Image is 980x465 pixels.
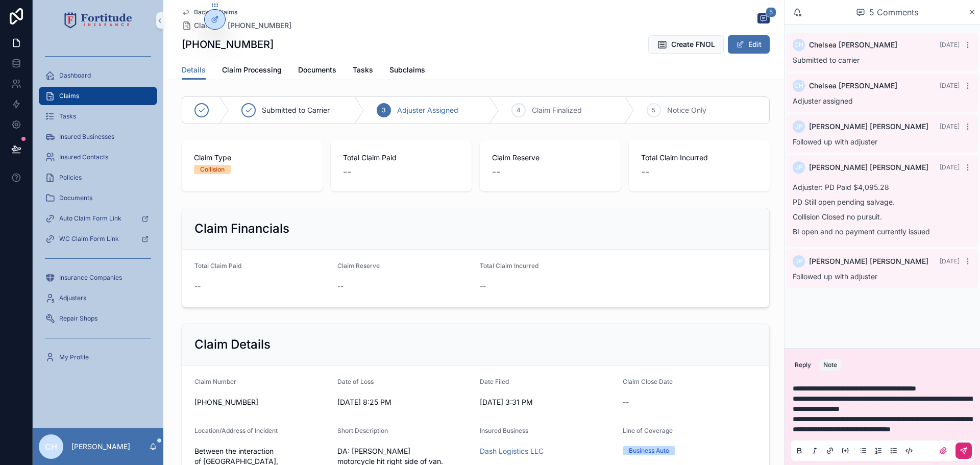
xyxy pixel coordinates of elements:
span: Total Claim Paid [194,262,241,270]
span: -- [480,281,486,291]
button: 5 [757,13,770,26]
a: Tasks [39,107,157,126]
span: Policies [59,174,82,182]
span: Claim Finalized [532,105,582,115]
span: [DATE] 8:25 PM [337,397,472,407]
a: Subclaims [389,61,425,81]
a: Repair Shops [39,309,157,328]
span: Total Claim Incurred [480,262,538,270]
span: Total Claim Paid [343,153,459,163]
span: 4 [517,106,521,114]
span: Short Description [337,427,388,434]
span: 5 Comments [869,6,918,18]
span: Claim Processing [222,65,282,75]
div: Collision [200,165,225,174]
span: JP [795,257,803,265]
a: Claims [182,20,217,31]
span: [DATE] [940,123,960,130]
span: 3 [382,106,385,114]
span: [DATE] [940,41,960,48]
a: Details [182,61,206,80]
a: Documents [298,61,336,81]
span: Notice Only [667,105,706,115]
span: -- [343,165,351,179]
a: Insurance Companies [39,268,157,287]
p: BI open and no payment currently issued [793,226,972,237]
span: JP [795,123,803,131]
span: Chelsea [PERSON_NAME] [809,40,897,50]
span: Date of Loss [337,378,374,385]
span: [PERSON_NAME] [PERSON_NAME] [809,121,928,132]
span: Submitted to Carrier [262,105,330,115]
img: App logo [64,12,132,29]
span: Claims [194,20,217,31]
a: Documents [39,189,157,207]
span: Claim Number [194,378,236,385]
span: Create FNOL [671,39,715,50]
span: Claim Close Date [623,378,673,385]
span: -- [194,281,201,291]
button: Note [819,359,841,371]
span: Details [182,65,206,75]
span: Adjusters [59,294,86,302]
button: Reply [791,359,815,371]
span: [DATE] [940,257,960,265]
a: Back to Claims [182,8,237,16]
span: CH [45,440,57,453]
div: Business Auto [629,446,669,455]
div: Note [823,361,837,369]
div: scrollable content [33,41,163,380]
span: Adjuster assigned [793,96,853,105]
span: CH [794,41,803,49]
span: CH [794,82,803,90]
p: PD Still open pending salvage. [793,197,972,207]
span: [DATE] [940,163,960,171]
p: [PERSON_NAME] [71,442,130,452]
span: Insurance Companies [59,274,122,282]
h1: [PHONE_NUMBER] [182,37,274,52]
a: Dash Logistics LLC [480,446,544,456]
span: Insured Businesses [59,133,114,141]
span: [PHONE_NUMBER] [228,20,291,31]
span: Repair Shops [59,314,97,323]
span: Documents [298,65,336,75]
span: Location/Address of Incident [194,427,278,434]
span: Date Filed [480,378,509,385]
span: Back to Claims [194,8,237,16]
span: -- [337,281,344,291]
span: -- [492,165,500,179]
a: Insured Contacts [39,148,157,166]
span: [DATE] 3:31 PM [480,397,615,407]
span: -- [641,165,649,179]
span: -- [623,397,629,407]
span: Claim Reserve [492,153,608,163]
span: [PERSON_NAME] [PERSON_NAME] [809,256,928,266]
a: Claims [39,87,157,105]
a: Insured Businesses [39,128,157,146]
span: Tasks [59,112,76,120]
span: Adjuster Assigned [397,105,458,115]
span: [DATE] [940,82,960,89]
span: Insured Contacts [59,153,108,161]
span: Chelsea [PERSON_NAME] [809,81,897,91]
a: My Profile [39,348,157,366]
span: 5 [766,7,776,17]
span: Documents [59,194,92,202]
span: Auto Claim Form Link [59,214,121,223]
h2: Claim Details [194,336,271,353]
a: Dashboard [39,66,157,85]
a: Tasks [353,61,373,81]
span: Tasks [353,65,373,75]
span: Dashboard [59,71,91,80]
span: Insured Business [480,427,528,434]
span: Submitted to carrier [793,56,860,64]
span: [PHONE_NUMBER] [194,397,329,407]
h2: Claim Financials [194,221,289,237]
span: [PERSON_NAME] [PERSON_NAME] [809,162,928,173]
span: Claim Type [194,153,310,163]
span: My Profile [59,353,89,361]
span: JP [795,163,803,172]
p: Collision Closed no pursuit. [793,211,972,222]
span: Total Claim Incurred [641,153,757,163]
